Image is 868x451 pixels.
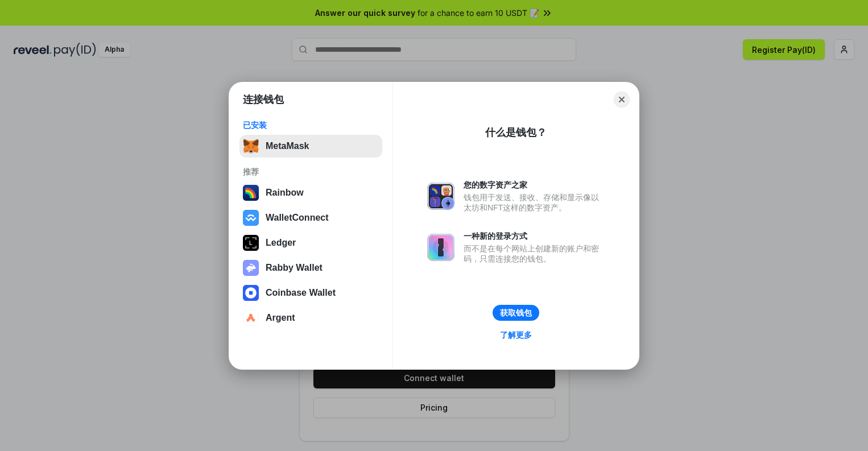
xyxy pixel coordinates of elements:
div: 而不是在每个网站上创建新的账户和密码，只需连接您的钱包。 [464,243,605,264]
button: Close [614,92,630,107]
button: Rainbow [239,181,382,204]
img: svg+xml,%3Csvg%20width%3D%2228%22%20height%3D%2228%22%20viewBox%3D%220%200%2028%2028%22%20fill%3D... [243,210,259,226]
div: MetaMask [266,141,309,151]
img: svg+xml,%3Csvg%20width%3D%2228%22%20height%3D%2228%22%20viewBox%3D%220%200%2028%2028%22%20fill%3D... [243,310,259,326]
div: 已安装 [243,120,379,130]
div: Rabby Wallet [266,263,323,273]
div: 什么是钱包？ [485,126,547,139]
button: Argent [239,307,382,329]
button: Coinbase Wallet [239,282,382,304]
img: svg+xml,%3Csvg%20width%3D%22120%22%20height%3D%22120%22%20viewBox%3D%220%200%20120%20120%22%20fil... [243,185,259,201]
img: svg+xml,%3Csvg%20xmlns%3D%22http%3A%2F%2Fwww.w3.org%2F2000%2Fsvg%22%20fill%3D%22none%22%20viewBox... [427,234,454,261]
img: svg+xml,%3Csvg%20width%3D%2228%22%20height%3D%2228%22%20viewBox%3D%220%200%2028%2028%22%20fill%3D... [243,285,259,301]
div: 您的数字资产之家 [464,180,605,190]
img: svg+xml,%3Csvg%20xmlns%3D%22http%3A%2F%2Fwww.w3.org%2F2000%2Fsvg%22%20width%3D%2228%22%20height%3... [243,235,259,251]
div: Coinbase Wallet [266,288,336,298]
button: 获取钱包 [493,305,539,321]
div: Argent [266,313,295,323]
div: Rainbow [266,188,304,198]
img: svg+xml,%3Csvg%20xmlns%3D%22http%3A%2F%2Fwww.w3.org%2F2000%2Fsvg%22%20fill%3D%22none%22%20viewBox... [427,183,454,210]
div: 钱包用于发送、接收、存储和显示像以太坊和NFT这样的数字资产。 [464,192,605,213]
button: Rabby Wallet [239,256,382,279]
img: svg+xml,%3Csvg%20fill%3D%22none%22%20height%3D%2233%22%20viewBox%3D%220%200%2035%2033%22%20width%... [243,138,259,154]
img: svg+xml,%3Csvg%20xmlns%3D%22http%3A%2F%2Fwww.w3.org%2F2000%2Fsvg%22%20fill%3D%22none%22%20viewBox... [243,260,259,276]
h1: 连接钱包 [243,93,284,106]
div: Ledger [266,238,296,248]
div: 了解更多 [500,330,532,340]
div: 一种新的登录方式 [464,231,605,241]
div: WalletConnect [266,213,329,223]
button: MetaMask [239,135,382,158]
div: 获取钱包 [500,308,532,318]
button: Ledger [239,231,382,254]
a: 了解更多 [493,328,539,342]
button: WalletConnect [239,206,382,229]
div: 推荐 [243,167,379,177]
